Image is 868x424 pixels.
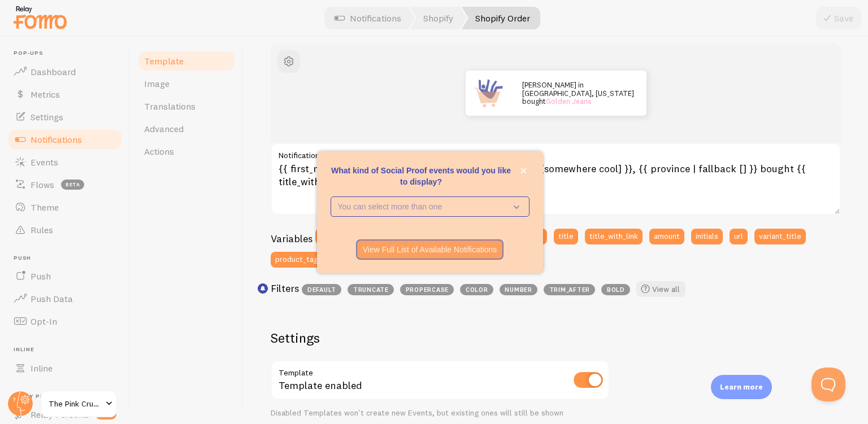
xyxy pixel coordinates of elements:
[7,357,123,379] a: Inline
[49,397,102,410] span: The Pink Crumbb
[7,106,123,128] a: Settings
[31,270,51,282] span: Push
[31,179,54,190] span: Flows
[348,284,394,295] span: truncate
[554,229,578,244] button: title
[14,50,123,57] span: Pop-ups
[14,346,123,353] span: Inline
[137,117,236,140] a: Advanced
[14,255,123,262] span: Push
[317,151,543,273] div: What kind of Social Proof events would you like to display?
[331,165,530,187] p: What kind of Social Proof events would you like to display?
[466,71,511,116] img: Fomo
[31,316,57,327] span: Opt-In
[460,284,493,295] span: color
[271,252,327,268] button: product_tags
[7,128,123,151] a: Notifications
[302,284,341,295] span: default
[144,146,174,157] span: Actions
[7,265,123,287] a: Push
[31,293,73,304] span: Push Data
[7,60,123,83] a: Dashboard
[271,232,313,245] h3: Variables
[271,360,610,401] div: Template enabled
[711,375,772,399] div: Learn more
[31,156,58,168] span: Events
[518,165,530,177] button: close,
[754,229,806,244] button: variant_title
[271,282,299,295] h3: Filters
[338,201,506,212] p: You can select more than one
[400,284,454,295] span: propercase
[31,224,53,235] span: Rules
[137,50,236,72] a: Template
[144,78,170,89] span: Image
[31,111,63,123] span: Settings
[7,151,123,173] a: Events
[363,244,497,255] p: View Full List of Available Notifications
[31,66,76,77] span: Dashboard
[730,229,748,244] button: url
[601,284,630,295] span: bold
[7,218,123,241] a: Rules
[7,173,123,196] a: Flows beta
[522,81,635,105] p: [PERSON_NAME] in [GEOGRAPHIC_DATA], [US_STATE] bought
[331,196,530,217] button: You can select more than one
[500,284,537,295] span: number
[31,202,59,213] span: Theme
[41,390,117,417] a: The Pink Crumbb
[137,72,236,95] a: Image
[61,180,84,190] span: beta
[271,329,610,347] h2: Settings
[7,287,123,310] a: Push Data
[12,3,68,32] img: fomo-relay-logo-orange.svg
[258,283,268,294] svg: <p>Use filters like | propercase to change CITY to City in your templates</p>
[271,143,841,162] label: Notification Message
[137,140,236,163] a: Actions
[636,281,685,297] a: View all
[811,368,845,401] iframe: Help Scout Beacon - Open
[544,284,595,295] span: trim_after
[356,239,504,260] button: View Full List of Available Notifications
[7,196,123,218] a: Theme
[144,123,184,134] span: Advanced
[144,100,196,112] span: Translations
[31,134,82,145] span: Notifications
[144,55,184,67] span: Template
[31,89,60,100] span: Metrics
[315,229,361,244] button: first_name
[137,95,236,117] a: Translations
[691,229,723,244] button: initials
[31,362,53,374] span: Inline
[585,229,643,244] button: title_with_link
[649,229,684,244] button: amount
[7,310,123,333] a: Opt-In
[720,382,763,392] p: Learn more
[271,408,610,418] div: Disabled Templates won't create new Events, but existing ones will still be shown
[546,97,592,106] a: Golden Jeans
[7,83,123,106] a: Metrics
